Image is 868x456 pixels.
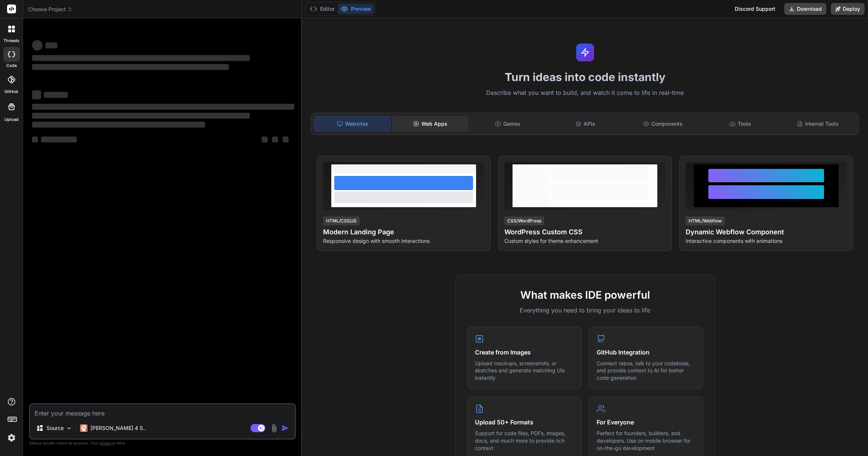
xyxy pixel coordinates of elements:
span: ‌ [262,137,268,142]
h4: Modern Landing Page [323,227,484,237]
h2: What makes IDE powerful [467,287,703,303]
span: ‌ [32,122,205,128]
span: ‌ [32,55,250,61]
label: code [6,62,17,69]
h4: Dynamic Webflow Component [686,227,847,237]
label: GitHub [4,89,18,95]
h4: For Everyone [597,418,695,427]
p: Responsive design with smooth interactions [323,237,484,245]
p: Describe what you want to build, and watch it come to life in real-time [306,88,864,98]
p: Upload mockups, screenshots, or sketches and generate matching UIs instantly [475,360,574,382]
div: Discord Support [730,3,780,15]
h1: Turn ideas into code instantly [306,70,864,84]
label: Upload [4,116,19,123]
img: settings [5,431,18,444]
span: ‌ [32,64,229,70]
div: HTML/Webflow [686,216,725,225]
div: Components [625,116,701,132]
div: Tools [702,116,778,132]
span: ‌ [45,42,57,48]
button: Deploy [831,3,865,15]
img: Claude 4 Sonnet [80,424,87,432]
h4: Create from Images [475,348,574,357]
p: Everything you need to bring your ideas to life [467,306,703,315]
p: Always double-check its answers. Your in Bind [29,440,296,447]
div: APIs [547,116,623,132]
label: threads [3,38,19,44]
span: ‌ [44,92,68,98]
span: ‌ [283,137,288,142]
span: ‌ [272,137,278,142]
p: Source [47,424,64,432]
div: CSS/WordPress [504,216,544,225]
div: Internal Tools [780,116,856,132]
p: Custom styles for theme enhancement [504,237,666,245]
div: Games [470,116,546,132]
h4: Upload 50+ Formats [475,418,574,427]
p: [PERSON_NAME] 4 S.. [90,424,146,432]
button: Download [784,3,826,15]
span: ‌ [32,113,250,119]
button: Editor [307,4,338,14]
img: attachment [270,424,278,433]
span: ‌ [32,137,38,142]
div: Web Apps [392,116,468,132]
p: Support for code files, PDFs, images, docs, and much more to provide rich context [475,430,574,452]
h4: WordPress Custom CSS [504,227,666,237]
span: Choose Project [28,6,73,13]
h4: GitHub Integration [597,348,695,357]
button: Preview [338,4,374,14]
p: Perfect for founders, builders, and developers. Use on mobile browser for on-the-go development [597,430,695,452]
div: Websites [314,116,391,132]
img: icon [281,424,289,432]
span: privacy [100,441,113,445]
p: Interactive components with animations [686,237,847,245]
span: ‌ [41,137,77,142]
img: Pick Models [66,425,72,431]
span: ‌ [32,104,294,110]
div: HTML/CSS/JS [323,216,360,225]
span: ‌ [32,90,41,99]
p: Connect repos, talk to your codebase, and provide context to AI for better code generation [597,360,695,382]
span: ‌ [32,40,42,51]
